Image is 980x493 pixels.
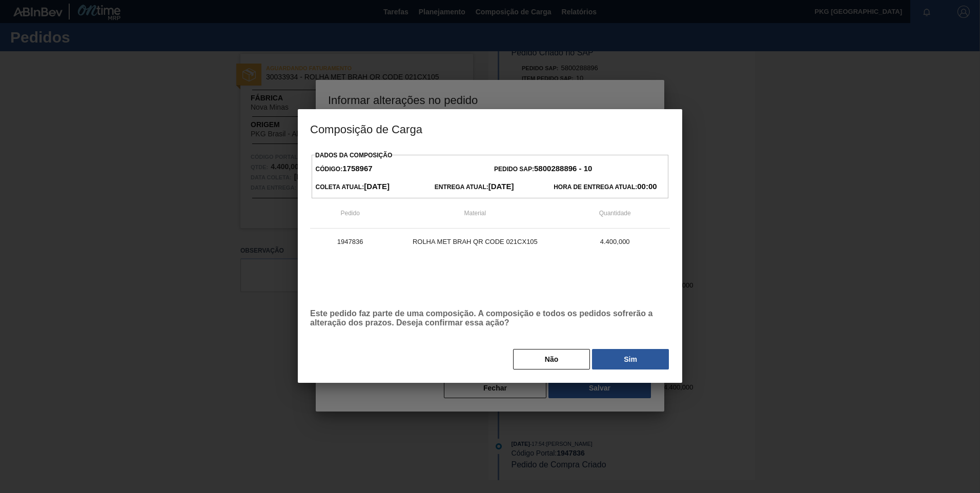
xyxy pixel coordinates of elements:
[298,109,682,148] h3: Composição de Carga
[513,349,590,369] button: Não
[534,164,592,173] strong: 5800288896 - 10
[390,229,560,254] td: ROLHA MET BRAH QR CODE 021CX105
[316,166,373,173] span: Código:
[310,229,390,254] td: 1947836
[315,152,392,159] label: Dados da Composição
[340,210,359,217] span: Pedido
[488,182,514,191] strong: [DATE]
[464,210,486,217] span: Material
[554,183,657,191] span: Hora de Entrega Atual:
[342,164,372,173] strong: 1758967
[435,183,514,191] span: Entrega Atual:
[316,183,390,191] span: Coleta Atual:
[310,309,670,327] p: Este pedido faz parte de uma composição. A composição e todos os pedidos sofrerão a alteração dos...
[637,182,657,191] strong: 00:00
[494,166,592,173] span: Pedido SAP:
[599,210,631,217] span: Quantidade
[364,182,390,191] strong: [DATE]
[592,349,669,369] button: Sim
[560,229,670,254] td: 4.400,000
